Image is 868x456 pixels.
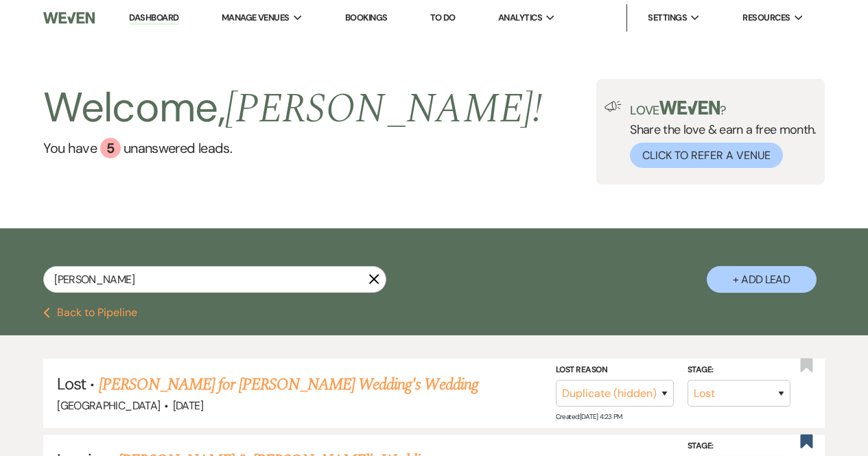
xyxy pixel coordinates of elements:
a: Bookings [345,12,388,23]
label: Stage: [688,439,790,454]
span: Resources [742,11,790,25]
img: loud-speaker-illustration.svg [605,101,622,112]
button: Click to Refer a Venue [630,143,783,168]
div: Share the love & earn a free month. [622,101,817,168]
span: Lost [57,373,86,394]
a: Dashboard [129,12,178,25]
a: You have 5 unanswered leads. [43,138,542,158]
p: Love ? [630,101,817,117]
a: [PERSON_NAME] for [PERSON_NAME] Wedding's Wedding [99,372,478,397]
span: Created: [DATE] 4:23 PM [556,412,622,421]
img: weven-logo-green.svg [659,101,720,115]
button: Back to Pipeline [43,307,137,318]
input: Search by name, event date, email address or phone number [43,266,386,293]
img: Weven Logo [43,3,94,32]
a: To Do [430,12,456,23]
span: [DATE] [173,398,203,413]
span: [GEOGRAPHIC_DATA] [57,398,160,413]
label: Lost Reason [556,363,674,378]
div: 5 [100,138,121,158]
h2: Welcome, [43,79,542,138]
span: Settings [648,11,687,25]
span: Analytics [498,11,542,25]
label: Stage: [688,363,790,378]
span: Manage Venues [222,11,290,25]
button: + Add Lead [707,266,817,293]
span: [PERSON_NAME] ! [225,77,542,141]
